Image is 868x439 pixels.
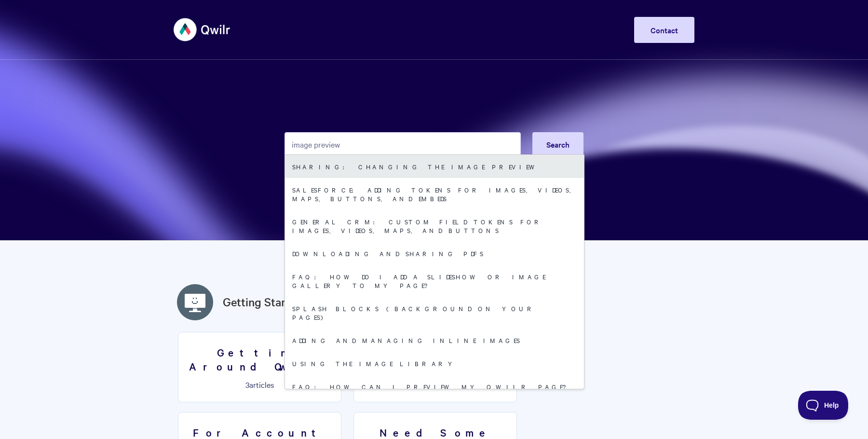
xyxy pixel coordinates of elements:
[285,210,584,242] a: General CRM: Custom field tokens for images, videos, maps, and buttons
[178,332,341,402] a: Getting Around Qwilr 3articles
[223,293,302,311] a: Getting Started
[285,265,584,297] a: FAQ: How do I add a slideshow or image gallery to my page?
[285,352,584,375] a: Using the image library
[285,297,584,329] a: Splash Blocks (Background on your Pages)
[245,379,249,390] span: 3
[285,155,584,178] a: Sharing: Changing the Image Preview
[532,132,583,156] button: Search
[546,139,570,150] span: Search
[634,17,694,43] a: Contact
[798,391,849,420] iframe: Toggle Customer Support
[285,329,584,352] a: Adding and managing inline images
[285,132,521,156] input: Search the knowledge base
[184,380,335,389] p: articles
[285,375,584,398] a: FAQ: How can I preview my Qwilr Page?
[285,178,584,210] a: Salesforce: Adding Tokens for Images, Videos, Maps, Buttons, and Embeds
[285,242,584,265] a: Downloading and sharing PDFs
[184,345,335,373] h3: Getting Around Qwilr
[174,12,231,48] img: Qwilr Help Center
